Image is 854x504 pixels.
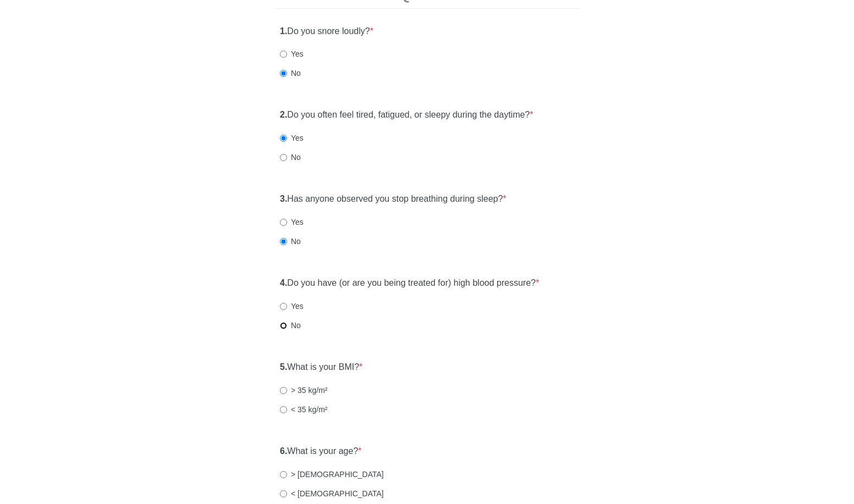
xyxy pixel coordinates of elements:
label: < 35 kg/m² [280,404,328,415]
label: Yes [280,132,304,143]
input: Yes [280,219,287,226]
strong: 1. [280,26,287,36]
label: No [280,152,301,163]
input: No [280,322,287,329]
label: Yes [280,48,304,59]
label: Yes [280,301,304,312]
input: > 35 kg/m² [280,387,287,394]
input: No [280,70,287,77]
label: What is your BMI? [280,361,362,374]
input: No [280,154,287,161]
label: No [280,236,301,247]
label: Yes [280,217,304,228]
label: Do you have (or are you being treated for) high blood pressure? [280,277,539,290]
input: No [280,238,287,245]
strong: 6. [280,446,287,456]
input: Yes [280,303,287,310]
label: Do you snore loudly? [280,25,373,38]
input: < 35 kg/m² [280,406,287,413]
label: What is your age? [280,445,362,458]
input: < [DEMOGRAPHIC_DATA] [280,490,287,497]
strong: 3. [280,194,287,203]
strong: 2. [280,110,287,119]
label: Has anyone observed you stop breathing during sleep? [280,193,506,206]
strong: 4. [280,278,287,287]
input: Yes [280,135,287,142]
label: > [DEMOGRAPHIC_DATA] [280,469,384,480]
input: Yes [280,51,287,58]
label: No [280,320,301,331]
label: < [DEMOGRAPHIC_DATA] [280,488,384,499]
input: > [DEMOGRAPHIC_DATA] [280,471,287,478]
label: No [280,68,301,79]
strong: 5. [280,362,287,372]
label: Do you often feel tired, fatigued, or sleepy during the daytime? [280,109,533,121]
label: > 35 kg/m² [280,385,328,396]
